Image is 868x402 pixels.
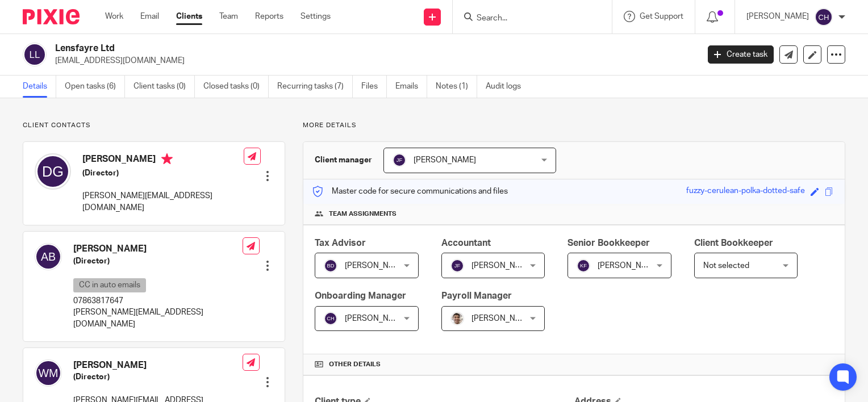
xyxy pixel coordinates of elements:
[686,185,805,198] div: fuzzy-cerulean-polka-dotted-safe
[35,153,71,190] img: svg%3E
[55,43,564,55] h2: Lensfayre Ltd
[450,312,464,325] img: PXL_20240409_141816916.jpg
[133,76,195,98] a: Client tasks (0)
[301,11,331,22] a: Settings
[361,76,387,98] a: Files
[414,156,476,164] span: [PERSON_NAME]
[393,153,406,167] img: svg%3E
[475,14,578,24] input: Search
[35,243,62,270] img: svg%3E
[23,76,56,98] a: Details
[140,11,159,22] a: Email
[315,154,372,166] h3: Client manager
[345,262,407,270] span: [PERSON_NAME]
[598,262,660,270] span: [PERSON_NAME]
[277,76,353,98] a: Recurring tasks (7)
[324,312,337,325] img: svg%3E
[703,262,749,270] span: Not selected
[23,121,285,130] p: Client contacts
[471,262,534,270] span: [PERSON_NAME]
[441,238,491,248] span: Accountant
[471,315,534,323] span: [PERSON_NAME]
[324,259,337,273] img: svg%3E
[55,55,691,66] p: [EMAIL_ADDRESS][DOMAIN_NAME]
[746,11,809,22] p: [PERSON_NAME]
[329,360,381,369] span: Other details
[65,76,125,98] a: Open tasks (6)
[815,8,833,26] img: svg%3E
[82,190,244,213] p: [PERSON_NAME][EMAIL_ADDRESS][DOMAIN_NAME]
[82,153,244,167] h4: [PERSON_NAME]
[577,259,590,273] img: svg%3E
[73,278,146,292] p: CC in auto emails
[640,12,683,20] span: Get Support
[73,307,243,330] p: [PERSON_NAME][EMAIL_ADDRESS][DOMAIN_NAME]
[567,238,650,248] span: Senior Bookkeeper
[176,11,202,22] a: Clients
[486,76,529,98] a: Audit logs
[203,76,269,98] a: Closed tasks (0)
[73,243,243,255] h4: [PERSON_NAME]
[73,371,243,383] h5: (Director)
[35,359,62,387] img: svg%3E
[82,167,244,179] h5: (Director)
[315,291,406,300] span: Onboarding Manager
[436,76,477,98] a: Notes (1)
[303,121,845,130] p: More details
[315,238,366,248] span: Tax Advisor
[694,238,773,248] span: Client Bookkeeper
[255,11,283,22] a: Reports
[73,256,243,267] h5: (Director)
[23,43,47,66] img: svg%3E
[708,45,774,64] a: Create task
[23,9,80,24] img: Pixie
[329,210,397,219] span: Team assignments
[312,186,508,197] p: Master code for secure communications and files
[219,11,238,22] a: Team
[73,359,243,371] h4: [PERSON_NAME]
[161,153,173,165] i: Primary
[345,315,407,323] span: [PERSON_NAME]
[450,259,464,273] img: svg%3E
[73,295,243,307] p: 07863817647
[395,76,427,98] a: Emails
[105,11,123,22] a: Work
[441,291,512,300] span: Payroll Manager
